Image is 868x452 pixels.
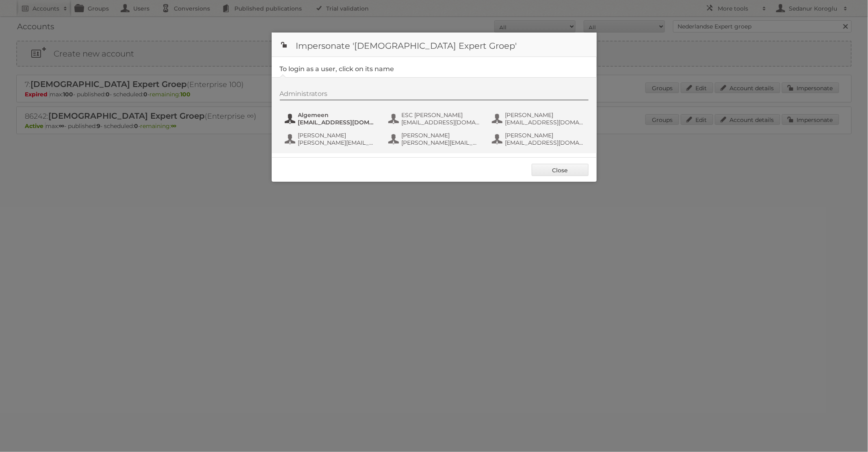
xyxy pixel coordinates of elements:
h1: Impersonate '[DEMOGRAPHIC_DATA] Expert Groep' [272,33,597,57]
span: ESC [PERSON_NAME] [402,111,481,119]
button: ESC [PERSON_NAME] [EMAIL_ADDRESS][DOMAIN_NAME] [387,111,483,127]
span: [PERSON_NAME] [505,132,584,139]
div: Administrators [280,90,589,100]
span: [PERSON_NAME][EMAIL_ADDRESS][PERSON_NAME][DOMAIN_NAME] [402,139,481,146]
span: Algemeen [298,111,377,119]
button: Algemeen [EMAIL_ADDRESS][DOMAIN_NAME] [284,111,379,127]
span: [EMAIL_ADDRESS][DOMAIN_NAME] [505,119,584,126]
span: [PERSON_NAME] [298,132,377,139]
button: [PERSON_NAME] [EMAIL_ADDRESS][DOMAIN_NAME] [491,131,587,147]
span: [EMAIL_ADDRESS][DOMAIN_NAME] [298,119,377,126]
a: Close [532,164,589,176]
span: [PERSON_NAME][EMAIL_ADDRESS][DOMAIN_NAME] [298,139,377,146]
legend: To login as a user, click on its name [280,65,394,73]
span: [EMAIL_ADDRESS][DOMAIN_NAME] [402,119,481,126]
span: [PERSON_NAME] [402,132,481,139]
button: [PERSON_NAME] [EMAIL_ADDRESS][DOMAIN_NAME] [491,111,587,127]
span: [PERSON_NAME] [505,111,584,119]
span: [EMAIL_ADDRESS][DOMAIN_NAME] [505,139,584,146]
button: [PERSON_NAME] [PERSON_NAME][EMAIL_ADDRESS][DOMAIN_NAME] [284,131,379,147]
button: [PERSON_NAME] [PERSON_NAME][EMAIL_ADDRESS][PERSON_NAME][DOMAIN_NAME] [387,131,483,147]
